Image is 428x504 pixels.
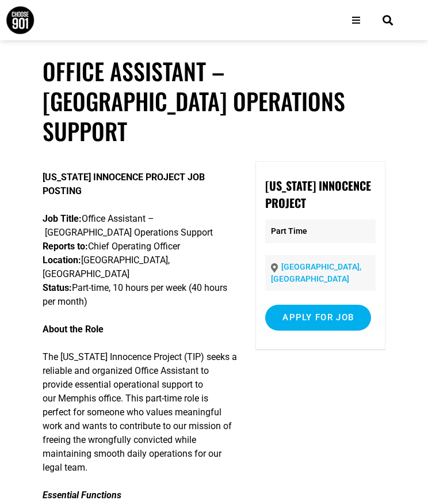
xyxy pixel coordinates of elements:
strong: About the Role [43,324,104,335]
p: The [US_STATE] Innocence Project (TIP) seeks a reliable and organized Office Assistant to provide... [43,350,238,475]
strong: Job Title: [43,213,82,224]
div: Search [378,11,397,30]
strong: Status: [43,282,72,293]
strong: [US_STATE] Innocence Project [265,177,371,211]
input: Apply for job [265,305,371,331]
strong: [US_STATE] INNOCENCE PROJECT JOB POSTING [43,172,205,196]
strong: Location: [43,255,81,266]
strong: Reports to: [43,241,88,252]
h1: Office Assistant – [GEOGRAPHIC_DATA] Operations Support [43,56,385,146]
strong: Essential Functions [43,490,121,501]
div: Open/Close Menu [346,10,366,31]
p: Part Time [265,219,375,243]
p: Office Assistant – [GEOGRAPHIC_DATA] Operations Support Chief Operating Officer [GEOGRAPHIC_DATA]... [43,212,238,309]
a: [GEOGRAPHIC_DATA], [GEOGRAPHIC_DATA] [271,262,361,283]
